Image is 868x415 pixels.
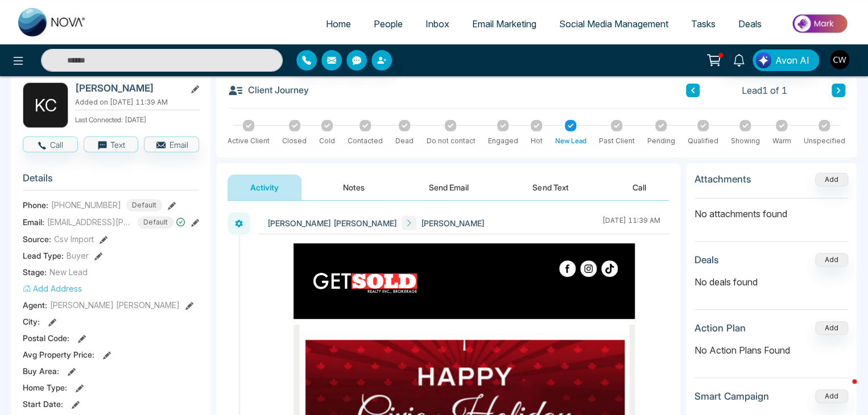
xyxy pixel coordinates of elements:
p: No Action Plans Found [695,343,848,357]
h3: Smart Campaign [695,391,769,402]
span: Default [138,216,173,229]
span: People [374,18,403,30]
div: K C [23,82,68,128]
p: Added on [DATE] 11:39 AM [75,97,199,107]
iframe: Intercom live chat [829,376,857,404]
span: [PERSON_NAME] [PERSON_NAME] [267,217,397,229]
a: Social Media Management [548,13,680,35]
span: Postal Code : [23,332,69,344]
div: Active Client [228,136,270,146]
button: Email [144,136,199,152]
span: Avon AI [775,53,809,67]
h3: Details [23,172,199,190]
span: [PHONE_NUMBER] [51,199,121,211]
div: Contacted [348,136,383,146]
img: Nova CRM Logo [18,8,86,36]
img: Lead Flow [755,52,771,68]
div: [DATE] 11:39 AM [602,215,660,230]
span: Home [326,18,351,30]
span: Start Date : [23,398,63,410]
div: Cold [319,136,335,146]
img: User Avatar [830,50,849,69]
button: Add Address [23,283,82,294]
span: [PERSON_NAME] [PERSON_NAME] [50,299,180,311]
button: Send Email [406,175,491,200]
h3: Action Plan [695,322,746,334]
a: Inbox [414,13,461,35]
h2: [PERSON_NAME] [75,82,181,94]
span: Stage: [23,266,47,278]
div: New Lead [555,136,586,146]
span: Buyer [67,250,89,262]
div: Showing [731,136,760,146]
div: Warm [772,136,791,146]
div: Closed [282,136,307,146]
button: Activity [228,175,301,200]
div: Past Client [599,136,635,146]
span: Tasks [691,18,716,30]
span: Email: [23,216,44,228]
a: Email Marketing [461,13,548,35]
span: Email Marketing [472,18,536,30]
img: Market-place.gif [779,11,861,36]
span: Lead 1 of 1 [742,84,787,97]
span: Phone: [23,199,48,211]
div: Do not contact [426,136,475,146]
a: People [362,13,414,35]
span: Inbox [425,18,449,30]
span: City : [23,316,40,327]
button: Call [23,136,78,152]
button: Add [815,321,848,335]
span: Lead Type: [23,250,64,262]
button: Add [815,389,848,403]
span: Source: [23,233,51,245]
button: Send Text [510,175,591,200]
h3: Attachments [695,173,751,185]
span: New Lead [49,266,88,278]
span: Home Type : [23,381,67,393]
h3: Client Journey [228,82,309,98]
p: No attachments found [695,198,848,221]
div: Unspecified [804,136,845,146]
a: Tasks [680,13,727,35]
div: Pending [647,136,675,146]
span: Deals [738,18,762,30]
span: Social Media Management [559,18,668,30]
div: Hot [530,136,542,146]
div: Dead [395,136,414,146]
button: Text [84,136,139,152]
span: [PERSON_NAME] [421,217,485,229]
button: Avon AI [753,49,819,71]
button: Notes [320,175,387,200]
span: Add [815,174,848,184]
p: Last Connected: [DATE] [75,113,199,125]
div: Qualified [688,136,718,146]
div: Engaged [487,136,518,146]
span: Buy Area : [23,365,59,377]
a: Deals [727,13,773,35]
span: [EMAIL_ADDRESS][PERSON_NAME][DOMAIN_NAME] [47,216,133,228]
span: Default [126,199,162,211]
button: Add [815,253,848,267]
span: Csv Import [54,233,94,245]
button: Call [610,175,669,200]
span: Agent: [23,299,47,311]
p: No deals found [695,275,848,289]
h3: Deals [695,254,719,265]
a: Home [315,13,362,35]
span: Avg Property Price : [23,348,94,360]
button: Add [815,173,848,186]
